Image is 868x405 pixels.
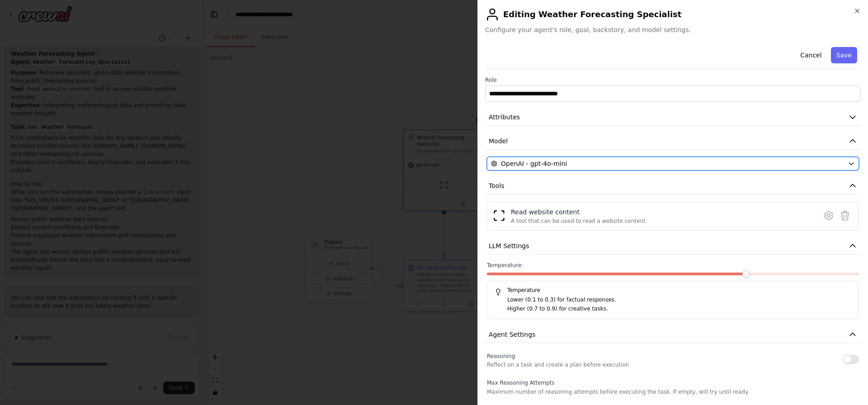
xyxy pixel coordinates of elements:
span: Configure your agent's role, goal, backstory, and model settings. [485,25,861,34]
button: Cancel [795,47,827,63]
button: Model [485,133,861,150]
button: Tools [485,178,861,194]
span: Agent Settings [489,330,535,339]
div: Read website content [511,207,647,217]
p: Higher (0.7 to 0.9) for creative tasks. [507,305,851,314]
span: OpenAI - gpt-4o-mini [501,159,567,168]
button: LLM Settings [485,238,861,254]
button: Agent Settings [485,326,861,343]
button: Save [831,47,857,63]
span: Temperature: [487,262,523,269]
div: A tool that can be used to read a website content. [511,217,647,225]
h2: Editing Weather Forecasting Specialist [485,7,861,22]
h5: Temperature [495,287,851,294]
button: Configure tool [821,207,837,224]
span: Attributes [489,113,520,122]
label: Max Reasoning Attempts [487,379,859,386]
p: Maximum number of reasoning attempts before executing the task. If empty, will try until ready. [487,388,859,396]
button: Delete tool [837,207,853,224]
img: ScrapeWebsiteTool [493,209,505,222]
button: OpenAI - gpt-4o-mini [487,157,859,170]
label: Role [485,76,861,84]
span: LLM Settings [489,241,529,250]
span: Tools [489,181,505,190]
button: Attributes [485,109,861,126]
p: Lower (0.1 to 0.3) for factual responses. [507,296,851,305]
span: Model [489,137,508,146]
span: Reasoning [487,353,515,359]
p: Reflect on a task and create a plan before execution [487,361,629,368]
